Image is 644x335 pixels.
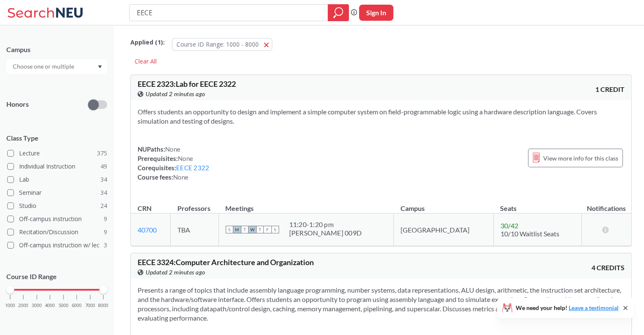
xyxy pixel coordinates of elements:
th: Professors [171,195,219,213]
a: Leave a testimonial [569,304,619,311]
span: 7000 [85,303,95,308]
span: 9 [104,227,107,237]
label: Individual Instruction [7,161,107,172]
span: F [264,226,271,233]
span: Updated 2 minutes ago [146,268,205,277]
a: 40700 [138,226,157,234]
span: W [249,226,256,233]
input: Class, professor, course number, "phrase" [136,6,322,20]
div: Clear All [130,55,161,68]
div: Campus [6,45,107,54]
span: S [271,226,279,233]
div: 11:20 - 1:20 pm [289,220,362,229]
th: Campus [394,195,493,213]
span: T [256,226,264,233]
span: Applied ( 1 ): [130,38,165,47]
span: 5000 [58,303,69,308]
span: Updated 2 minutes ago [146,89,205,99]
div: Dropdown arrow [6,59,107,74]
span: 24 [100,201,107,210]
a: EECE 2322 [176,164,209,172]
section: Presents a range of topics that include assembly language programming, number systems, data repre... [138,285,625,323]
span: 1000 [5,303,15,308]
span: 1 CREDIT [595,85,625,94]
span: 2000 [18,303,28,308]
td: TBA [171,213,219,246]
span: We need your help! [516,305,619,311]
span: EECE 3324 : Computer Architecture and Organization [138,257,314,267]
span: M [233,226,241,233]
svg: magnifying glass [333,7,343,19]
span: 34 [100,188,107,197]
span: None [165,145,180,153]
th: Meetings [218,195,394,213]
span: 9 [104,214,107,224]
th: Seats [493,195,581,213]
section: Offers students an opportunity to design and implement a simple computer system on field-programm... [138,107,625,126]
span: 10/10 Waitlist Seats [500,230,559,238]
label: Off-campus instruction w/ lec [7,240,107,251]
span: 6000 [72,303,82,308]
div: magnifying glass [328,4,349,21]
span: 30 / 42 [500,221,518,230]
span: 3000 [32,303,42,308]
span: 34 [100,175,107,184]
span: Course ID Range: 1000 - 8000 [177,40,259,48]
span: 4000 [45,303,55,308]
label: Lab [7,174,107,185]
span: None [173,173,188,181]
div: CRN [138,204,152,213]
span: EECE 2323 : Lab for EECE 2322 [138,79,236,89]
p: Course ID Range [6,272,107,282]
button: Course ID Range: 1000 - 8000 [172,38,272,51]
span: 4 CREDITS [591,263,625,272]
div: [PERSON_NAME] 009D [289,229,362,237]
th: Notifications [581,195,631,213]
span: T [241,226,249,233]
span: S [226,226,233,233]
button: Sign In [359,5,393,21]
label: Studio [7,200,107,211]
span: None [178,155,193,162]
span: 8000 [98,303,108,308]
input: Choose one or multiple [8,61,80,72]
span: 49 [100,162,107,171]
label: Recitation/Discussion [7,227,107,238]
span: 375 [97,149,107,158]
label: Off-campus instruction [7,213,107,224]
td: [GEOGRAPHIC_DATA] [394,213,493,246]
span: 3 [104,241,107,250]
label: Seminar [7,187,107,198]
label: Lecture [7,148,107,159]
span: Class Type [6,133,107,143]
p: Honors [6,100,29,109]
span: View more info for this class [543,153,618,163]
div: NUPaths: Prerequisites: Corequisites: Course fees: [138,144,209,182]
svg: Dropdown arrow [98,65,102,69]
